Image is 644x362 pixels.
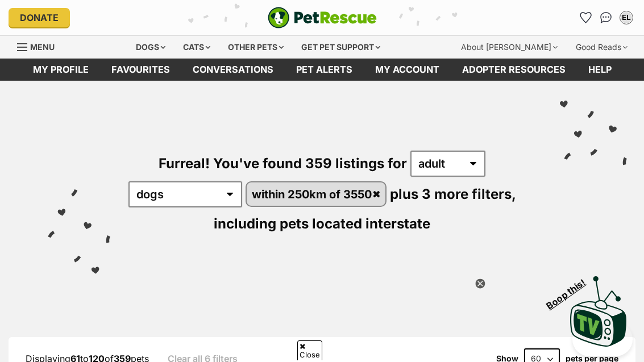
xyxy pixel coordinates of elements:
[100,59,181,81] a: Favourites
[159,155,407,172] span: Furreal! You've found 359 listings for
[621,12,632,23] div: EL
[453,36,566,59] div: About [PERSON_NAME]
[570,276,627,347] img: PetRescue TV logo
[268,7,377,28] img: logo-e224e6f780fb5917bec1dbf3a21bbac754714ae5b6737aabdf751b685950b380.svg
[600,12,612,23] img: chat-41dd97257d64d25036548639549fe6c8038ab92f7586957e7f3b1b290dea8141.svg
[597,9,615,27] a: Conversations
[451,59,577,81] a: Adopter resources
[285,59,364,81] a: Pet alerts
[390,186,516,202] span: plus 3 more filters,
[175,36,218,59] div: Cats
[128,36,173,59] div: Dogs
[545,270,597,311] span: Boop this!
[17,36,63,56] a: Menu
[22,59,100,81] a: My profile
[220,36,292,59] div: Other pets
[181,59,285,81] a: conversations
[30,42,55,52] span: Menu
[570,266,627,349] a: Boop this!
[577,59,623,81] a: Help
[576,9,595,27] a: Favourites
[617,9,635,27] button: My account
[9,8,70,27] a: Donate
[572,322,633,356] iframe: Help Scout Beacon - Open
[247,182,386,206] a: within 250km of 3550
[568,36,635,59] div: Good Reads
[214,215,430,232] span: including pets located interstate
[293,36,388,59] div: Get pet support
[576,9,635,27] ul: Account quick links
[364,59,451,81] a: My account
[268,7,377,28] a: PetRescue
